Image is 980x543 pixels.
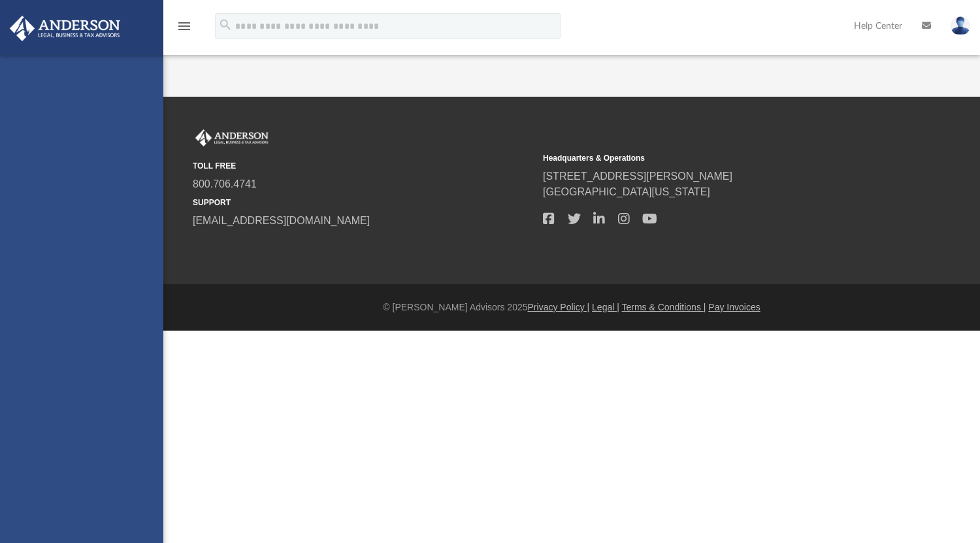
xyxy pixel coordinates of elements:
img: Anderson Advisors Platinum Portal [193,129,271,146]
div: © [PERSON_NAME] Advisors 2025 [163,301,980,314]
small: SUPPORT [193,197,534,208]
a: Terms & Conditions | [622,302,706,312]
img: User Pic [951,16,970,35]
a: Legal | [592,302,619,312]
a: Privacy Policy | [528,302,590,312]
img: Anderson Advisors Platinum Portal [6,16,124,41]
i: search [218,18,233,32]
i: menu [176,18,192,34]
a: [STREET_ADDRESS][PERSON_NAME] [543,171,732,182]
small: TOLL FREE [193,160,534,172]
a: [GEOGRAPHIC_DATA][US_STATE] [543,186,710,197]
a: Pay Invoices [708,302,760,312]
a: [EMAIL_ADDRESS][DOMAIN_NAME] [193,215,370,226]
small: Headquarters & Operations [543,152,884,164]
a: menu [176,25,192,34]
a: 800.706.4741 [193,178,257,189]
